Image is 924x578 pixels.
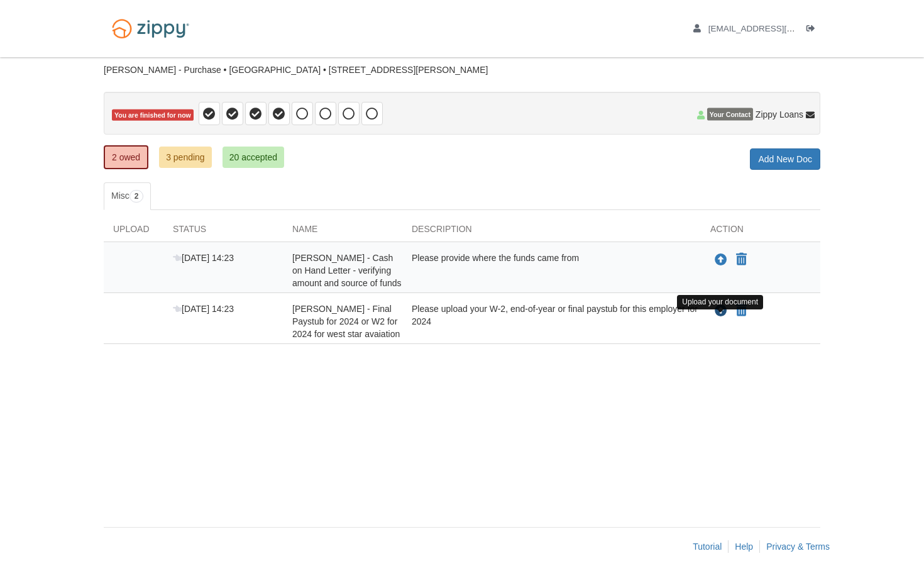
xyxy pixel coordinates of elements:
[104,145,148,169] a: 2 owed
[708,24,852,33] span: christmanbarth@gmail.com
[735,542,753,552] a: Help
[283,223,402,242] div: Name
[402,223,701,242] div: Description
[766,542,830,552] a: Privacy & Terms
[104,182,151,210] a: Misc
[112,109,194,121] span: You are finished for now
[223,147,284,168] a: 20 accepted
[402,252,701,289] div: Please provide where the funds came from
[104,13,197,45] img: Logo
[713,252,729,268] button: Upload Christman Barth - Cash on Hand Letter - verifying amount and source of funds
[129,190,144,203] span: 2
[292,253,402,288] span: [PERSON_NAME] - Cash on Hand Letter - verifying amount and source of funds
[693,24,852,36] a: edit profile
[292,304,400,339] span: [PERSON_NAME] - Final Paystub for 2024 or W2 for 2024 for west star avaiation
[806,24,820,36] a: Log out
[693,542,722,552] a: Tutorial
[750,148,820,170] a: Add New Doc
[707,108,753,121] span: Your Contact
[677,295,763,309] div: Upload your document
[701,223,820,242] div: Action
[104,223,163,242] div: Upload
[173,304,234,314] span: [DATE] 14:23
[159,147,212,168] a: 3 pending
[173,253,234,263] span: [DATE] 14:23
[104,65,820,75] div: [PERSON_NAME] - Purchase • [GEOGRAPHIC_DATA] • [STREET_ADDRESS][PERSON_NAME]
[756,108,803,121] span: Zippy Loans
[402,303,701,340] div: Please upload your W-2, end-of-year or final paystub for this employer for 2024
[163,223,283,242] div: Status
[735,252,748,267] button: Declare Christman Barth - Cash on Hand Letter - verifying amount and source of funds not applicable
